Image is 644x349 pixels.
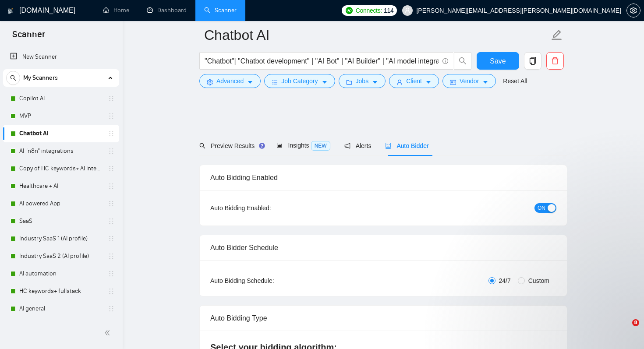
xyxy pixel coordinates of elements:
[258,142,266,150] div: Tooltip anchor
[311,141,330,151] span: NEW
[490,56,506,67] span: Save
[276,142,283,148] span: area-chart
[524,52,541,70] button: copy
[199,142,262,149] span: Preview Results
[108,130,115,137] span: holder
[339,74,386,88] button: folderJobscaret-down
[207,79,213,85] span: setting
[538,203,545,213] span: ON
[108,95,115,102] span: holder
[108,165,115,172] span: holder
[425,79,432,85] span: caret-down
[23,69,58,87] span: My Scanners
[546,52,564,70] button: delete
[344,143,350,149] span: notification
[477,52,519,70] button: Save
[108,200,115,207] span: holder
[19,265,103,282] a: AI automation
[199,143,205,149] span: search
[396,79,403,85] span: user
[108,183,115,190] span: holder
[614,319,635,340] iframe: Intercom live chat
[442,74,496,88] button: idcardVendorcaret-down
[385,143,391,149] span: robot
[19,90,103,107] a: Copilot AI
[389,74,439,88] button: userClientcaret-down
[442,58,448,64] span: info-circle
[547,57,563,65] span: delete
[247,79,253,85] span: caret-down
[210,203,326,213] div: Auto Bidding Enabled:
[108,235,115,242] span: holder
[216,76,244,86] span: Advanced
[108,288,115,295] span: holder
[524,57,541,65] span: copy
[385,142,428,149] span: Auto Bidder
[108,113,115,120] span: holder
[356,76,369,86] span: Jobs
[19,300,103,317] a: AI general
[204,7,237,14] a: searchScanner
[210,306,556,331] div: Auto Bidding Type
[626,7,640,14] a: setting
[460,76,479,86] span: Vendor
[281,76,318,86] span: Job Category
[210,165,556,190] div: Auto Bidding Enabled
[5,28,52,46] span: Scanner
[19,195,103,212] a: AI powered App
[346,7,353,14] img: upwork-logo.png
[108,148,115,155] span: holder
[205,56,439,67] input: Search Freelance Jobs...
[322,79,328,85] span: caret-down
[276,142,330,149] span: Insights
[19,282,103,300] a: HC keywords+ fullstack
[7,4,14,18] img: logo
[6,71,20,85] button: search
[108,253,115,260] span: holder
[632,319,639,326] span: 8
[10,48,112,66] a: New Scanner
[7,75,20,81] span: search
[356,6,382,15] span: Connects:
[627,7,640,14] span: setting
[3,48,119,66] li: New Scanner
[19,107,103,125] a: MVP
[264,74,335,88] button: barsJob Categorycaret-down
[551,29,563,41] span: edit
[103,7,129,14] a: homeHome
[19,125,103,142] a: Chatbot AI
[210,276,326,286] div: Auto Bidding Schedule:
[19,160,103,177] a: Copy of HC keywords+ AI integration
[406,76,422,86] span: Client
[384,6,393,15] span: 114
[19,212,103,230] a: SaaS
[210,235,556,260] div: Auto Bidder Schedule
[450,79,456,85] span: idcard
[19,177,103,195] a: Healthcare + AI
[19,230,103,247] a: Industry SaaS 1 (AI profile)
[454,52,471,70] button: search
[482,79,488,85] span: caret-down
[503,76,527,86] a: Reset All
[108,218,115,225] span: holder
[147,7,187,14] a: dashboardDashboard
[108,305,115,312] span: holder
[108,270,115,277] span: holder
[19,142,103,160] a: AI "n8n" integrations
[104,328,113,337] span: double-left
[199,74,261,88] button: settingAdvancedcaret-down
[372,79,378,85] span: caret-down
[19,247,103,265] a: Industry SaaS 2 (AI profile)
[272,79,278,85] span: bars
[344,142,372,149] span: Alerts
[454,57,471,65] span: search
[346,79,352,85] span: folder
[204,24,549,46] input: Scanner name...
[404,7,410,14] span: user
[626,4,640,18] button: setting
